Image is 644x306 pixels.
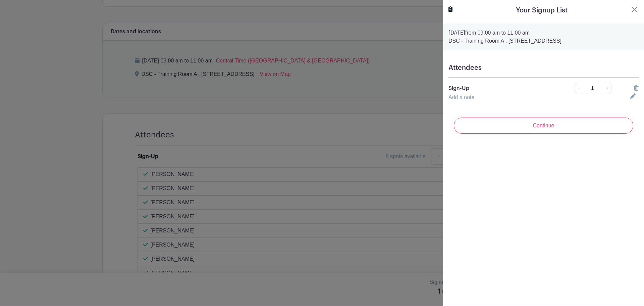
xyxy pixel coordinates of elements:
a: + [603,83,611,93]
a: Add a note [448,94,474,100]
input: Continue [454,118,633,134]
h5: Attendees [448,64,639,72]
p: DSC - Training Room A , [STREET_ADDRESS] [448,37,639,45]
h5: Your Signup List [516,5,568,15]
p: Sign-Up [448,84,556,92]
button: Close [631,5,639,13]
strong: [DATE] [448,30,465,36]
a: - [575,83,582,93]
p: from 09:00 am to 11:00 am [448,29,639,37]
